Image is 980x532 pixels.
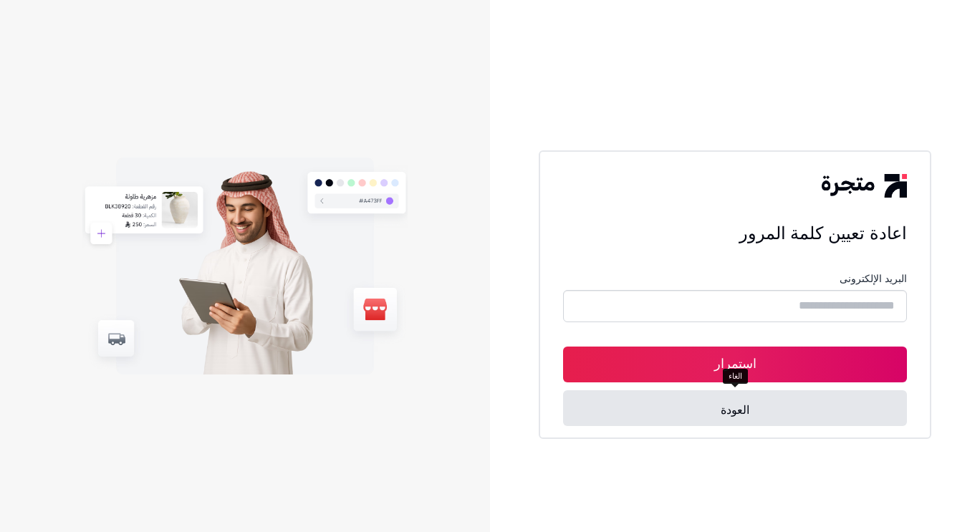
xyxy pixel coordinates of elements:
[563,390,906,426] a: العودة
[563,347,906,382] button: استمرار
[822,174,906,197] img: logo-2.png
[563,273,906,284] p: البريد الإلكترونى
[739,223,907,243] span: اعادة تعيين كلمة المرور
[723,369,748,385] div: الغاء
